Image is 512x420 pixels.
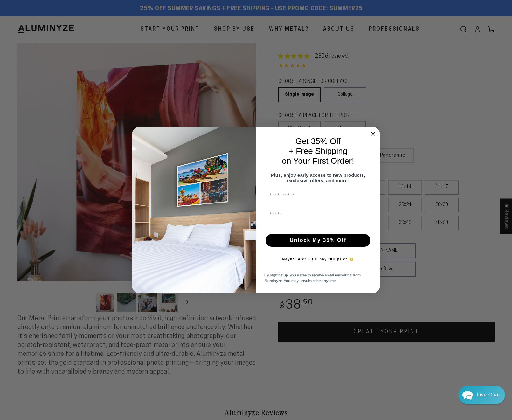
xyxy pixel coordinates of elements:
div: Chat widget toggle [458,386,505,404]
img: underline [264,228,372,228]
button: Maybe later – I’ll pay full price 😅 [279,253,357,266]
span: on Your First Order! [282,156,354,166]
span: By signing up, you agree to receive email marketing from Aluminyze. You may unsubscribe anytime. [264,272,361,284]
span: + Free Shipping [289,146,347,156]
span: Plus, enjoy early access to new products, exclusive offers, and more. [271,172,365,183]
div: Contact Us Directly [477,386,500,404]
button: Unlock My 35% Off [266,234,370,247]
img: 728e4f65-7e6c-44e2-b7d1-0292a396982f.jpeg [132,127,256,293]
button: Close dialog [369,130,377,138]
span: Get 35% Off [295,136,341,146]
